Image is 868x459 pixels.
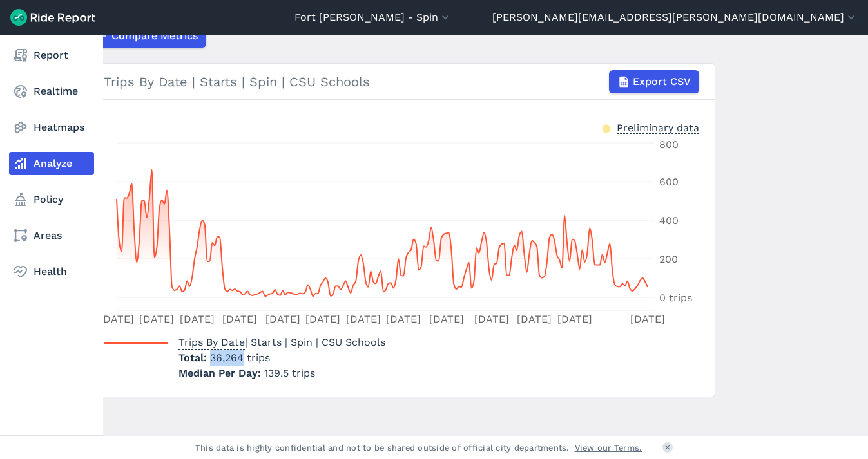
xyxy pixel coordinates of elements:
[9,152,94,175] a: Analyze
[659,138,679,151] tspan: 800
[609,70,699,93] button: Export CSV
[111,28,198,44] span: Compare Metrics
[9,80,94,103] a: Realtime
[557,313,592,325] tspan: [DATE]
[517,313,552,325] tspan: [DATE]
[575,442,642,454] a: View our Terms.
[659,253,678,265] tspan: 200
[9,188,94,211] a: Policy
[139,313,174,325] tspan: [DATE]
[88,24,206,48] button: Compare Metrics
[178,366,385,381] p: 139.5 trips
[9,224,94,247] a: Areas
[659,292,692,304] tspan: 0 trips
[659,176,679,188] tspan: 600
[99,313,134,325] tspan: [DATE]
[178,351,210,364] span: Total
[659,214,679,227] tspan: 400
[104,70,699,93] div: Trips By Date | Starts | Spin | CSU Schools
[429,313,463,325] tspan: [DATE]
[294,10,452,25] button: Fort [PERSON_NAME] - Spin
[10,9,95,26] img: Ride Report
[210,351,270,364] span: 36,264 trips
[617,120,699,134] div: Preliminary data
[9,44,94,67] a: Report
[474,313,508,325] tspan: [DATE]
[178,363,264,380] span: Median Per Day
[386,313,421,325] tspan: [DATE]
[178,332,245,350] span: Trips By Date
[178,336,385,348] span: | Starts | Spin | CSU Schools
[633,74,691,89] span: Export CSV
[492,10,858,25] button: [PERSON_NAME][EMAIL_ADDRESS][PERSON_NAME][DOMAIN_NAME]
[9,116,94,139] a: Heatmaps
[9,260,94,283] a: Health
[630,313,665,325] tspan: [DATE]
[265,313,300,325] tspan: [DATE]
[222,313,257,325] tspan: [DATE]
[305,313,340,325] tspan: [DATE]
[345,313,380,325] tspan: [DATE]
[179,313,214,325] tspan: [DATE]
